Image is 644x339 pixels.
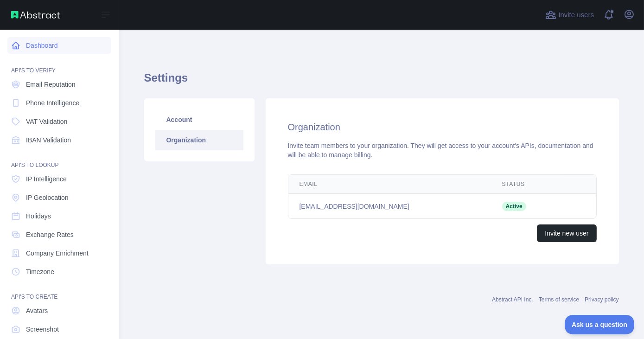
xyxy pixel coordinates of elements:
span: IP Geolocation [26,193,69,202]
span: Invite users [558,10,594,20]
div: Invite team members to your organization. They will get access to your account's APIs, documentat... [288,141,597,160]
span: Phone Intelligence [26,98,79,108]
a: Email Reputation [7,76,111,93]
a: Privacy policy [585,296,618,303]
a: VAT Validation [7,113,111,130]
a: Screenshot [7,321,111,338]
td: [EMAIL_ADDRESS][DOMAIN_NAME] [288,194,491,219]
span: Active [502,202,526,211]
a: Timezone [7,263,111,280]
span: Avatars [26,306,48,315]
a: Terms of service [539,296,579,303]
a: Company Enrichment [7,245,111,262]
span: Email Reputation [26,80,76,89]
a: Abstract API Inc. [492,296,533,303]
th: Status [491,175,562,194]
button: Invite users [543,7,596,22]
th: Email [288,175,491,194]
span: Company Enrichment [26,249,89,258]
a: IP Geolocation [7,189,111,206]
div: API'S TO VERIFY [7,56,111,74]
a: Dashboard [7,37,111,54]
a: IP Intelligence [7,171,111,187]
span: Exchange Rates [26,230,74,239]
a: IBAN Validation [7,132,111,148]
iframe: Toggle Customer Support [565,315,635,334]
span: Screenshot [26,325,59,334]
div: API'S TO CREATE [7,282,111,301]
span: Timezone [26,267,54,276]
a: Exchange Rates [7,226,111,243]
button: Invite new user [537,224,596,242]
h2: Organization [288,121,597,134]
a: Organization [155,130,243,150]
a: Account [155,109,243,130]
h1: Settings [144,70,619,93]
a: Holidays [7,208,111,224]
span: Holidays [26,211,51,221]
img: Abstract API [11,11,60,19]
span: VAT Validation [26,117,67,126]
div: API'S TO LOOKUP [7,150,111,169]
span: IBAN Validation [26,135,71,145]
span: IP Intelligence [26,174,67,184]
a: Avatars [7,302,111,319]
a: Phone Intelligence [7,95,111,111]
